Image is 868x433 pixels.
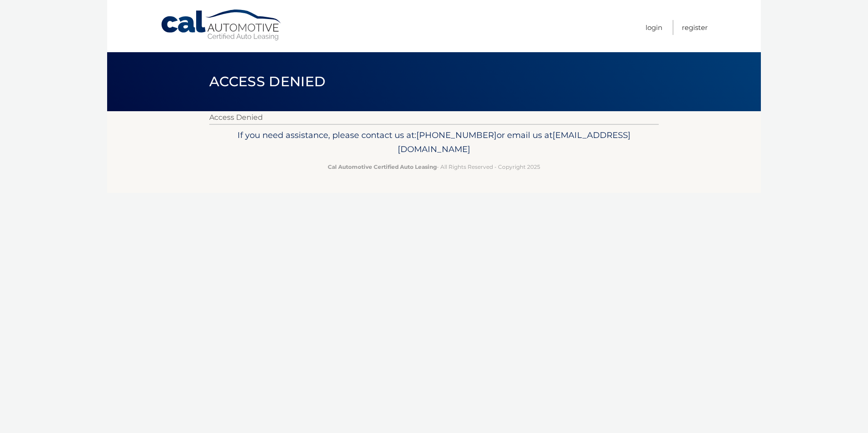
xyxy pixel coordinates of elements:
[682,20,708,35] a: Register
[209,73,325,90] span: Access Denied
[215,128,653,157] p: If you need assistance, please contact us at: or email us at
[646,20,662,35] a: Login
[416,130,497,140] span: [PHONE_NUMBER]
[160,9,283,41] a: Cal Automotive
[215,162,653,172] p: - All Rights Reserved - Copyright 2025
[328,163,437,170] strong: Cal Automotive Certified Auto Leasing
[209,111,659,124] p: Access Denied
